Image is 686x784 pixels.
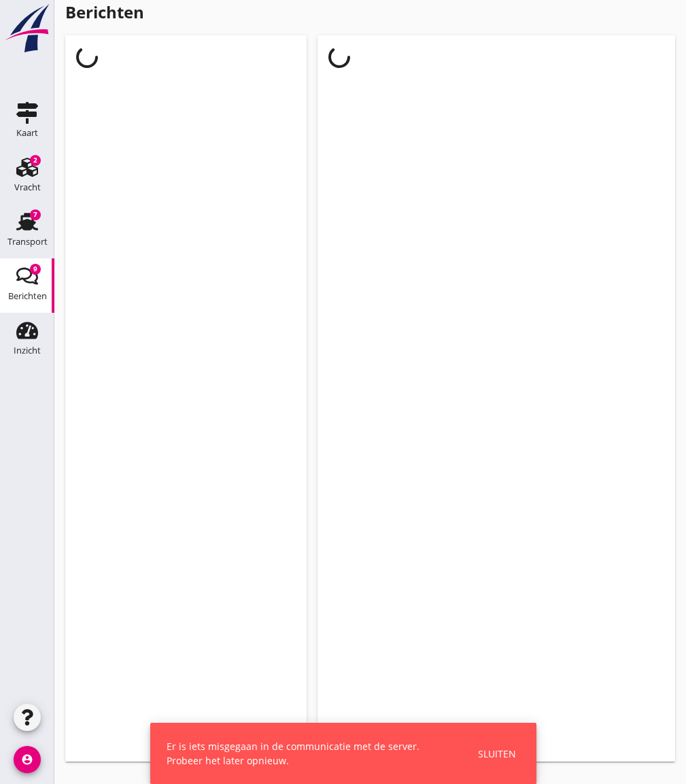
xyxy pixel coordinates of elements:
div: 7 [30,209,41,220]
i: account_circle [14,746,41,773]
div: 2 [30,155,41,166]
button: Sluiten [474,743,520,765]
div: Berichten [8,292,47,301]
div: Vracht [14,183,41,192]
div: Sluiten [478,747,516,761]
img: logo-small.a267ee39.svg [3,3,52,54]
div: Transport [7,237,48,246]
div: 9 [30,264,41,275]
div: Kaart [16,129,38,137]
div: Er is iets misgegaan in de communicatie met de server. Probeer het later opnieuw. [167,739,445,768]
div: Inzicht [14,346,41,355]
